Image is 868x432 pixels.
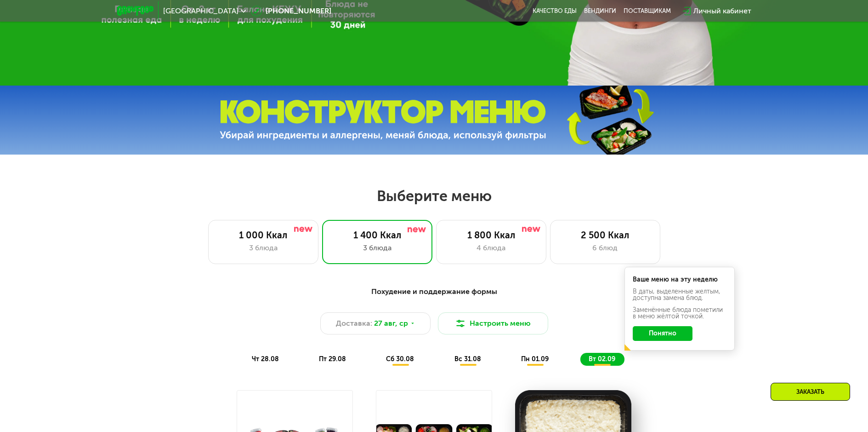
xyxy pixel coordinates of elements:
div: 6 блюд [560,242,651,253]
div: 4 блюда [446,242,537,253]
span: вс 31.08 [454,355,481,363]
span: сб 30.08 [386,355,414,363]
div: В даты, выделенные желтым, доступна замена блюд. [633,288,726,301]
div: 1 000 Ккал [218,230,309,241]
h2: Выберите меню [29,187,839,205]
div: 1 800 Ккал [446,230,537,241]
div: 2 500 Ккал [560,230,651,241]
div: поставщикам [624,7,671,15]
span: Доставка: [336,318,372,329]
span: пн 01.09 [521,355,549,363]
button: Настроить меню [438,312,548,334]
span: 27 авг, ср [374,318,408,329]
div: Заменённые блюда пометили в меню жёлтой точкой. [633,307,726,320]
span: пт 29.08 [319,355,346,363]
a: [PHONE_NUMBER] [251,6,331,17]
div: Заказать [771,383,850,401]
button: Понятно [633,326,692,341]
div: 3 блюда [218,242,309,253]
span: вт 02.09 [589,355,615,363]
span: чт 28.08 [252,355,279,363]
a: Качество еды [533,7,577,15]
div: Ваше меню на эту неделю [633,276,726,283]
span: [GEOGRAPHIC_DATA] [163,7,238,15]
div: 1 400 Ккал [332,230,423,241]
div: 3 блюда [332,242,423,253]
a: Вендинги [584,7,616,15]
div: Личный кабинет [693,6,751,17]
div: Похудение и поддержание формы [162,286,706,298]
